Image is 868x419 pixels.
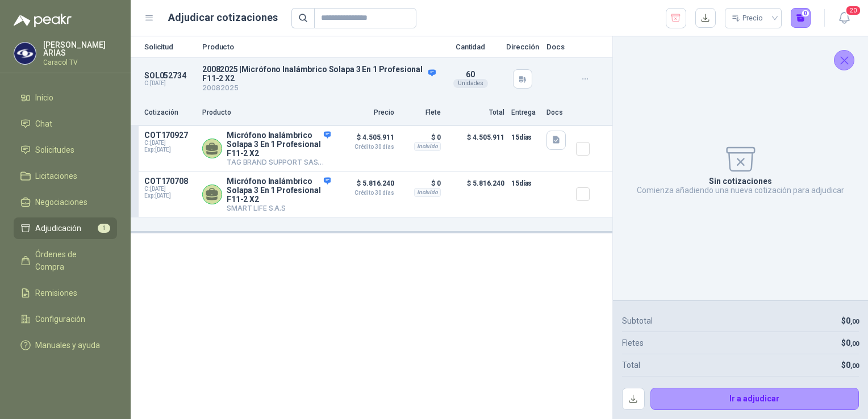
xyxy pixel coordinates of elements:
[144,80,195,87] p: C: [DATE]
[709,177,772,186] p: Sin cotizaciones
[144,146,195,153] span: Exp: [DATE]
[144,140,195,146] span: C: [DATE]
[791,8,811,28] button: 0
[43,41,117,57] p: [PERSON_NAME] ARIAS
[337,131,394,150] p: $ 4.505.911
[35,118,52,130] span: Chat
[337,144,394,150] span: Crédito 30 días
[841,315,859,327] p: $
[202,43,435,51] p: Producto
[14,217,117,239] a: Adjudicación1
[35,287,77,299] span: Remisiones
[144,131,195,140] p: COT170927
[14,308,117,330] a: Configuración
[144,177,195,186] p: COT170708
[35,248,106,273] span: Órdenes de Compra
[546,107,569,118] p: Docs
[43,59,117,66] p: Caracol TV
[401,107,441,118] p: Flete
[448,131,504,167] p: $ 4.505.911
[637,186,844,195] p: Comienza añadiendo una nueva cotización para adjudicar
[442,43,499,51] p: Cantidad
[227,177,331,204] p: Micrófono Inalámbrico Solapa 3 En 1 Profesional F11-2 X2
[337,107,394,118] p: Precio
[546,43,569,51] p: Docs
[227,158,331,167] p: TAG BRAND SUPPORT SAS
[337,177,394,196] p: $ 5.816.240
[202,83,435,94] p: 20082025
[650,388,859,410] button: Ir a adjudicar
[35,91,53,104] span: Inicio
[98,224,110,233] span: 1
[14,244,117,278] a: Órdenes de Compra
[35,144,74,156] span: Solicitudes
[850,362,859,370] span: ,00
[453,79,488,88] div: Unidades
[841,337,859,349] p: $
[14,139,117,161] a: Solicitudes
[202,107,331,118] p: Producto
[834,50,854,70] button: Cerrar
[850,340,859,347] span: ,00
[622,315,653,327] p: Subtotal
[14,334,117,356] a: Manuales y ayuda
[144,107,195,118] p: Cotización
[511,107,540,118] p: Entrega
[401,177,441,190] p: $ 0
[35,170,77,182] span: Licitaciones
[414,142,441,151] div: Incluido
[168,10,278,26] h1: Adjudicar cotizaciones
[35,222,81,234] span: Adjudicación
[337,190,394,196] span: Crédito 30 días
[846,361,859,370] span: 0
[35,339,100,351] span: Manuales y ayuda
[14,282,117,304] a: Remisiones
[732,10,765,27] div: Precio
[144,186,195,192] span: C: [DATE]
[144,192,195,199] span: Exp: [DATE]
[850,318,859,325] span: ,00
[35,196,87,208] span: Negociaciones
[511,131,540,144] p: 15 días
[35,313,85,325] span: Configuración
[14,165,117,187] a: Licitaciones
[845,5,861,16] span: 20
[846,316,859,325] span: 0
[14,87,117,108] a: Inicio
[14,43,36,64] img: Company Logo
[841,359,859,371] p: $
[834,8,854,28] button: 20
[466,70,475,79] span: 60
[401,131,441,144] p: $ 0
[622,337,644,349] p: Fletes
[144,71,195,80] p: SOL052734
[202,65,435,83] p: 20082025 | Micrófono Inalámbrico Solapa 3 En 1 Profesional F11-2 X2
[14,113,117,135] a: Chat
[227,204,331,212] p: SMART LIFE S.A.S
[511,177,540,190] p: 15 días
[14,191,117,213] a: Negociaciones
[448,107,504,118] p: Total
[14,14,72,27] img: Logo peakr
[227,131,331,158] p: Micrófono Inalámbrico Solapa 3 En 1 Profesional F11-2 X2
[144,43,195,51] p: Solicitud
[448,177,504,212] p: $ 5.816.240
[846,338,859,347] span: 0
[622,359,640,371] p: Total
[414,188,441,197] div: Incluido
[506,43,540,51] p: Dirección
